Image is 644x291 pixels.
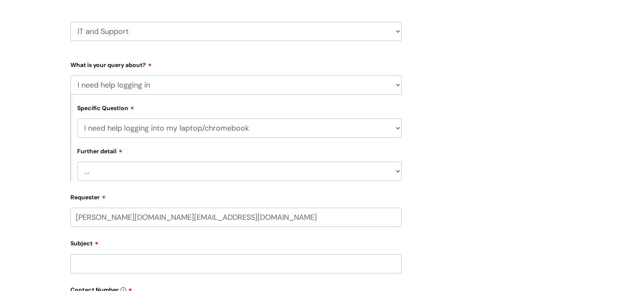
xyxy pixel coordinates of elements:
[70,237,402,247] label: Subject
[77,147,122,155] label: Further detail
[70,191,402,201] label: Requester
[70,208,402,227] input: Email
[70,59,402,69] label: What is your query about?
[77,103,134,112] label: Specific Question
